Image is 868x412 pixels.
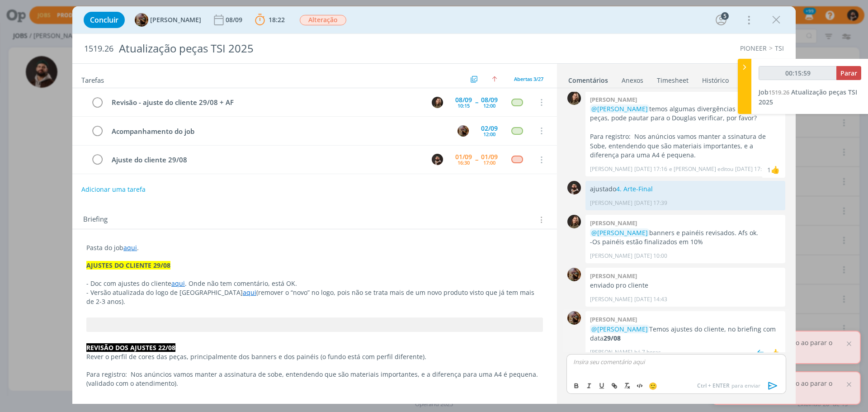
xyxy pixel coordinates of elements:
[458,160,470,165] div: 16:30
[481,97,498,103] div: 08/09
[483,132,495,137] div: 12:00
[590,95,637,104] b: [PERSON_NAME]
[81,181,146,198] button: Adicionar uma tarefa
[475,99,478,105] span: --
[492,76,497,82] img: arrow-up.svg
[590,165,632,173] p: [PERSON_NAME]
[836,66,861,80] button: Parar
[430,153,444,166] button: D
[483,103,495,108] div: 12:00
[740,44,767,52] a: PIONEER
[590,132,781,160] p: Para registro: Nos anúncios vamos manter a ssinatura de Sobe, entendendo que são materiais import...
[840,69,857,77] span: Parar
[84,44,113,54] span: 1519.26
[475,156,478,163] span: --
[591,228,648,237] span: @[PERSON_NAME]
[697,382,760,390] span: para enviar
[432,154,443,165] img: D
[622,76,643,85] div: Anexos
[590,237,781,246] p: -Os painéis estão finalizados em 10%
[108,154,423,166] div: Ajuste do cliente 29/08
[767,165,771,175] div: 1
[714,13,728,27] button: 5
[86,343,175,352] strong: REVISÃO DOS AJUSTES 22/08
[243,288,256,297] a: aqui
[769,88,789,96] span: 1519.26
[253,13,287,27] button: 18:22
[755,346,768,360] img: answer.svg
[299,14,347,26] button: Alteração
[590,252,632,260] p: [PERSON_NAME]
[568,72,609,85] a: Comentários
[759,88,857,106] span: Atualização peças TSI 2025
[590,325,781,343] p: Temos ajustes do cliente, no briefing com data
[108,97,423,108] div: Revisão - ajuste do cliente 29/08 + AF
[150,17,201,23] span: [PERSON_NAME]
[590,185,781,194] p: ajustado
[86,288,243,297] span: - Versão atualizada do logo de [GEOGRAPHIC_DATA]
[123,243,137,252] a: aqui
[514,76,543,82] span: Abertas 3/27
[590,272,637,280] b: [PERSON_NAME]
[430,95,444,109] button: J
[775,44,784,52] a: TSI
[108,126,449,137] div: Acompanhamento do job
[616,185,653,193] a: 4. Arte-Final
[590,104,781,123] p: temos algumas divergências nas cores das peças, pode pautar para o Douglas verificar, por favor?
[567,181,581,194] img: D
[590,295,632,303] p: [PERSON_NAME]
[83,214,108,226] span: Briefing
[72,6,796,404] div: dialog
[483,160,495,165] div: 17:00
[697,382,731,390] span: Ctrl + ENTER
[590,228,781,237] p: banners e painéis revisados. Afs ok.
[81,74,104,85] span: Tarefas
[567,311,581,325] img: A
[591,104,648,113] span: @[PERSON_NAME]
[115,38,489,60] div: Atualização peças TSI 2025
[634,199,667,207] span: [DATE] 17:39
[456,124,470,137] button: A
[567,215,581,228] img: J
[300,15,346,25] span: Alteração
[481,125,498,132] div: 02/09
[135,13,201,27] button: A[PERSON_NAME]
[90,16,118,24] span: Concluir
[771,164,780,175] div: Amanda Rodrigues
[735,165,768,173] span: [DATE] 17:17
[171,279,185,288] a: aqui
[702,72,729,85] a: Histórico
[269,15,285,24] span: 18:22
[455,97,472,103] div: 08/09
[634,295,667,303] span: [DATE] 14:43
[432,97,443,108] img: J
[567,268,581,281] img: A
[458,125,469,137] img: A
[84,12,125,28] button: Concluir
[669,165,733,173] span: e [PERSON_NAME] editou
[649,381,657,390] span: 🙂
[646,380,659,391] button: 🙂
[590,315,637,323] b: [PERSON_NAME]
[86,261,170,270] strong: AJUSTES DO CLIENTE 29/08
[135,13,148,27] img: A
[590,219,637,227] b: [PERSON_NAME]
[634,165,667,173] span: [DATE] 17:16
[591,325,648,333] span: @[PERSON_NAME]
[86,370,540,388] span: Para registro: Nos anúncios vamos manter a assinatura de sobe, entendendo que são materiais impor...
[481,154,498,160] div: 01/09
[656,72,689,85] a: Timesheet
[458,103,470,108] div: 10:15
[771,347,780,358] div: 👍
[86,288,536,306] span: (remover o “novo” no logo, pois não se trata mais de um novo produto visto que já tem mais de 2-3...
[634,348,661,356] span: há 7 horas
[86,352,543,361] p: Rever o perfil de cores das peças, principalmente dos banners e dos painéis (o fundo está com per...
[455,154,472,160] div: 01/09
[634,252,667,260] span: [DATE] 10:00
[590,348,632,356] p: [PERSON_NAME]
[567,91,581,105] img: J
[590,281,781,290] p: enviado pro cliente
[721,12,729,20] div: 5
[86,243,543,252] p: Pasta do job .
[86,279,543,288] p: - Doc com ajustes do cliente . Onde não tem comentário, está OK.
